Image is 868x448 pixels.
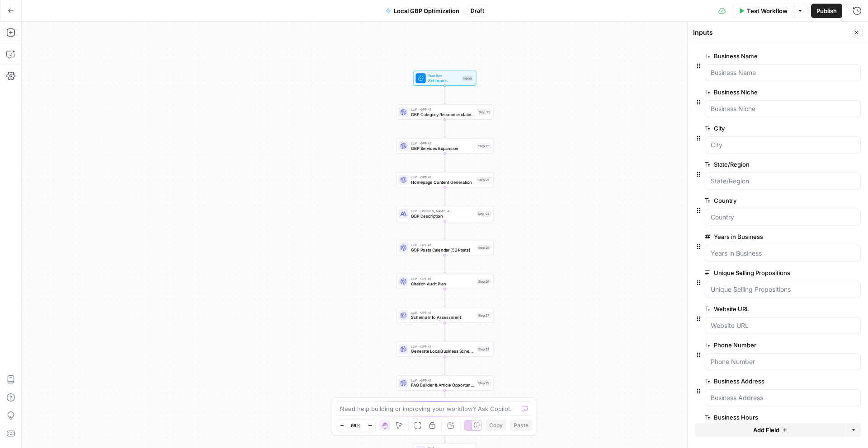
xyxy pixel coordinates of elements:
button: Paste [510,420,532,431]
label: State/Region [705,160,810,169]
div: LLM · GPT-4.1GBP Services ExpansionStep 22 [396,139,493,154]
div: Step 21 [477,109,491,115]
label: Phone Number [705,341,810,350]
span: Paste [514,421,528,429]
button: Local GBP Optimization [380,4,465,18]
div: LLM · GPT-4.1GBP Posts Calendar (52 Posts)Step 25 [396,240,493,255]
span: GBP Category Recommendations [411,111,475,117]
label: Business Name [705,51,810,61]
span: LLM · GPT-4.1 [411,378,474,383]
input: State/Region [711,177,855,186]
span: Citation Audit Plan [411,280,474,287]
span: LLM · GPT-4.1 [411,310,474,315]
span: GBP Posts Calendar (52 Posts) [411,247,474,253]
span: Homepage Content Generation [411,179,474,185]
div: Step 22 [477,143,491,149]
g: Edge from step_22 to step_23 [444,154,446,172]
div: LLM · GPT-4.1FAQ Builder & Article OpportunitiesStep 29 [396,375,493,390]
span: Local GBP Optimization [394,6,459,15]
label: Country [705,196,810,205]
div: LLM · [PERSON_NAME] 4GBP DescriptionStep 24 [396,206,493,221]
label: Years in Business [705,232,810,241]
span: FAQ Builder & Article Opportunities [411,382,474,388]
input: City [711,140,855,149]
button: Publish [811,4,842,18]
label: City [705,124,810,133]
g: Edge from step_23 to step_24 [444,187,446,205]
g: Edge from step_24 to step_25 [444,221,446,239]
span: Schema Info Assessment [411,314,474,321]
button: Copy [486,420,506,431]
span: LLM · GPT-4.1 [411,140,474,145]
input: Website URL [711,321,855,330]
input: Business Address [711,393,855,402]
label: Business Niche [705,88,810,97]
input: Unique Selling Propositions [711,285,855,294]
span: 69% [351,422,361,429]
span: GBP Description [411,213,474,219]
button: Test Workflow [733,4,793,18]
g: Edge from step_30 to end [444,425,446,443]
input: Years in Business [711,249,855,258]
span: GBP Services Expansion [411,145,474,151]
div: Step 29 [477,380,491,386]
span: Copy [489,421,503,429]
div: LLM · GPT-4.1Generate LocalBusiness SchemaStep 28 [396,341,493,356]
g: Edge from step_26 to step_27 [444,289,446,307]
span: LLM · GPT-4.1 [411,276,474,281]
div: LLM · GPT-4.1Citation Audit PlanStep 26 [396,274,493,289]
div: Step 27 [477,313,491,318]
g: Edge from step_28 to step_29 [444,357,446,375]
input: Phone Number [711,357,855,366]
label: Unique Selling Propositions [705,268,810,277]
div: Inputs [693,28,848,37]
label: Business Address [705,377,810,386]
div: LLM · GPT-4.1Homepage Content GenerationStep 23 [396,173,493,187]
input: Business Name [711,68,855,77]
span: LLM · GPT-4.1 [411,174,474,179]
div: Step 25 [477,245,491,250]
label: Website URL [705,304,810,313]
div: Inputs [462,75,473,81]
g: Edge from step_21 to step_22 [444,120,446,138]
span: Draft [471,7,484,15]
span: Generate LocalBusiness Schema [411,348,474,355]
input: Business Niche [711,104,855,113]
span: Add Field [753,425,779,434]
span: LLM · [PERSON_NAME] 4 [411,208,474,213]
label: Business Hours [705,413,810,422]
div: Step 23 [477,177,491,182]
g: Edge from start to step_21 [444,86,446,104]
span: LLM · GPT-4.1 [411,107,475,112]
span: Set Inputs [428,77,459,84]
input: Country [711,213,855,222]
div: LLM · GPT-4.1Schema Info AssessmentStep 27 [396,308,493,322]
button: Add Field [695,423,845,437]
span: LLM · GPT-4.1 [411,242,474,247]
div: LLM · GPT-4.1GBP Category RecommendationsStep 21 [396,105,493,120]
g: Edge from step_25 to step_26 [444,255,446,273]
span: Test Workflow [747,6,788,15]
div: Step 26 [477,279,491,284]
div: Step 24 [476,211,491,216]
g: Edge from step_27 to step_28 [444,323,446,341]
span: Publish [816,6,837,15]
div: WorkflowSet InputsInputs [396,71,493,86]
div: Step 28 [477,346,491,352]
span: LLM · GPT-4.1 [411,344,474,349]
span: Workflow [428,73,459,78]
